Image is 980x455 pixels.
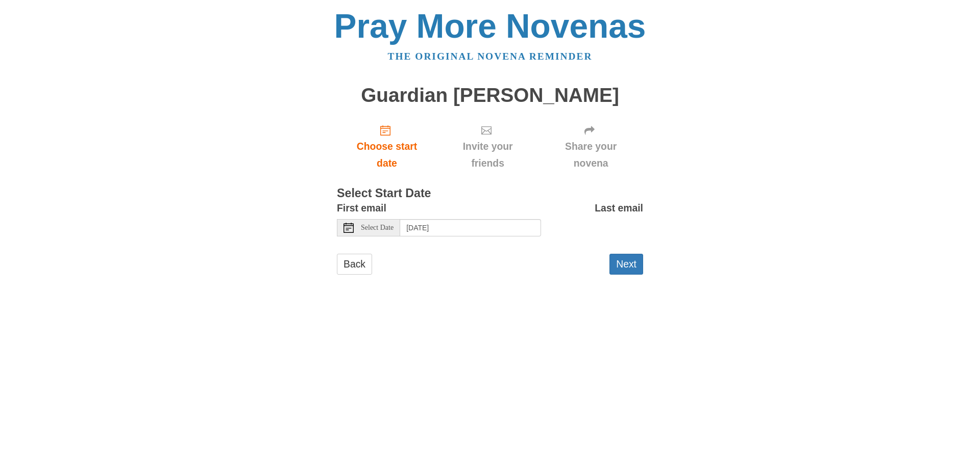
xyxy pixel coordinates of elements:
span: Share your novena [549,138,633,172]
span: Select Date [361,224,394,231]
a: Choose start date [337,116,437,177]
button: Next [609,254,643,275]
span: Invite your friends [447,138,528,172]
a: The original novena reminder [388,51,593,62]
span: Choose start date [347,138,427,172]
h3: Select Start Date [337,187,643,200]
div: Click "Next" to confirm your start date first. [437,116,538,177]
div: Click "Next" to confirm your start date first. [538,116,643,177]
a: Pray More Novenas [334,7,646,45]
a: Back [337,254,372,275]
label: First email [337,200,386,217]
label: Last email [595,200,643,217]
h1: Guardian [PERSON_NAME] [337,85,643,106]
